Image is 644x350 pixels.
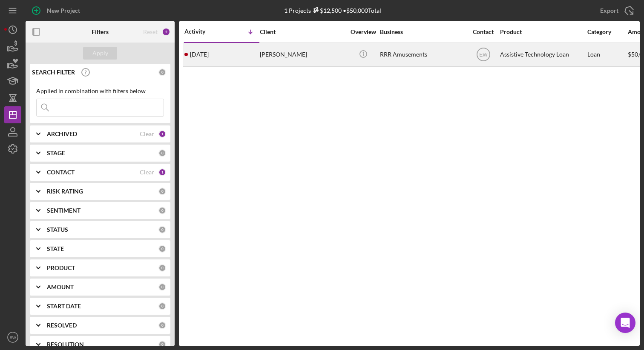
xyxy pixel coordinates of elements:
div: Product [500,28,585,35]
div: Contact [467,28,499,35]
div: 0 [158,68,166,76]
b: SEARCH FILTER [32,69,75,76]
div: Open Intercom Messenger [615,313,635,333]
b: SENTIMENT [47,207,80,214]
b: ARCHIVED [47,131,77,137]
b: PRODUCT [47,265,75,271]
div: 0 [158,283,166,291]
div: RRR Amusements [380,43,465,66]
div: 0 [158,149,166,157]
b: STATUS [47,226,68,233]
div: Apply [92,47,108,60]
time: 2025-09-02 18:42 [190,51,209,58]
div: Clear [140,131,154,137]
div: Assistive Technology Loan [500,43,585,66]
div: 0 [158,264,166,272]
button: Export [592,2,640,19]
div: 0 [158,207,166,214]
div: $12,500 [311,7,342,14]
div: Clear [140,169,154,176]
div: Reset [143,28,158,35]
div: Activity [184,28,222,35]
b: STATE [47,245,64,252]
div: 0 [158,322,166,329]
b: CONTACT [47,169,75,176]
div: 0 [158,226,166,233]
div: 0 [158,302,166,310]
div: [PERSON_NAME] [260,43,345,66]
div: New Project [47,2,80,19]
div: 0 [158,341,166,348]
div: 0 [158,188,166,195]
b: RESOLVED [47,322,77,329]
button: Apply [83,47,117,60]
div: 1 Projects • $50,000 Total [284,7,381,14]
div: 0 [158,245,166,253]
div: Export [600,2,618,19]
div: Overview [347,28,379,35]
b: AMOUNT [47,284,74,290]
div: 1 [158,130,166,138]
div: 1 [158,168,166,176]
div: Applied in combination with filters below [36,88,164,94]
div: 2 [162,28,170,36]
text: EW [479,52,488,58]
div: Category [587,28,627,35]
b: Filters [92,28,109,35]
b: STAGE [47,150,65,157]
b: RESOLUTION [47,341,84,348]
text: EW [9,335,16,340]
b: START DATE [47,303,81,310]
div: Business [380,28,465,35]
b: RISK RATING [47,188,83,195]
button: New Project [26,2,89,19]
button: EW [4,329,21,346]
div: Client [260,28,345,35]
div: Loan [587,43,627,66]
